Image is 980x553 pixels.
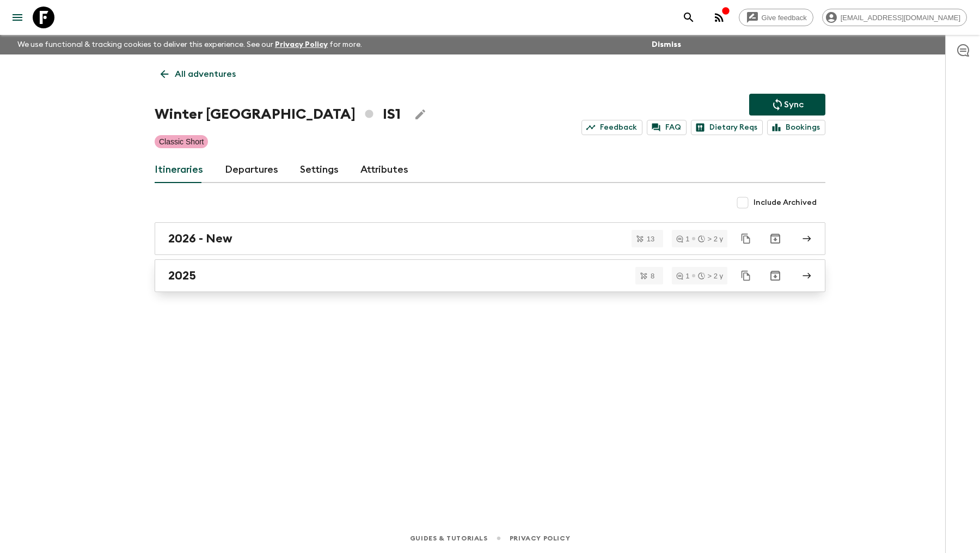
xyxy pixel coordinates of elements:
[581,120,642,135] a: Feedback
[676,272,689,279] div: 1
[691,120,763,135] a: Dietary Reqs
[13,35,366,54] p: We use functional & tracking cookies to deliver this experience. See our for more.
[155,157,203,183] a: Itineraries
[159,136,204,147] p: Classic Short
[7,7,28,28] button: menu
[275,41,328,48] a: Privacy Policy
[640,235,661,242] span: 13
[155,63,242,85] a: All adventures
[409,104,431,125] button: Edit Adventure Title
[644,272,661,279] span: 8
[649,37,684,52] button: Dismiss
[749,94,825,116] button: Sync adventure departures to the booking engine
[698,235,723,242] div: > 2 y
[764,228,786,250] button: Archive
[698,272,723,279] div: > 2 y
[647,120,687,135] a: FAQ
[225,157,278,183] a: Departures
[739,9,813,26] a: Give feedback
[360,157,408,183] a: Attributes
[764,265,786,287] button: Archive
[168,269,196,283] h2: 2025
[300,157,339,183] a: Settings
[155,222,825,255] a: 2026 - New
[410,532,488,544] a: Guides & Tutorials
[756,14,813,22] span: Give feedback
[175,68,236,81] p: All adventures
[767,120,825,135] a: Bookings
[835,14,966,22] span: [EMAIL_ADDRESS][DOMAIN_NAME]
[155,104,401,125] h1: Winter [GEOGRAPHIC_DATA] IS1
[784,98,804,111] p: Sync
[678,7,700,28] button: search adventures
[736,266,756,285] button: Duplicate
[510,532,570,544] a: Privacy Policy
[754,197,817,208] span: Include Archived
[822,9,967,26] div: [EMAIL_ADDRESS][DOMAIN_NAME]
[155,259,825,292] a: 2025
[168,232,232,246] h2: 2026 - New
[736,229,756,248] button: Duplicate
[676,235,689,242] div: 1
